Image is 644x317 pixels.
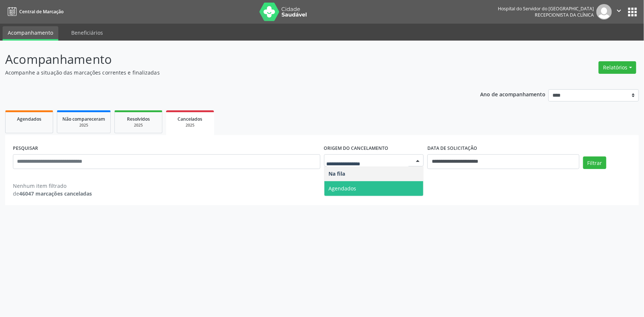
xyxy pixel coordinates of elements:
[3,26,58,41] a: Acompanhamento
[5,69,449,76] p: Acompanhe a situação das marcações correntes e finalizadas
[62,116,105,122] span: Não compareceram
[5,50,449,69] p: Acompanhamento
[171,123,209,128] div: 2025
[127,116,150,122] span: Resolvidos
[583,156,606,169] button: Filtrar
[13,190,92,197] div: de
[612,4,626,20] button: 
[329,170,345,177] span: Na fila
[13,143,38,154] label: PESQUISAR
[13,182,92,190] div: Nenhum item filtrado
[535,12,594,18] span: Recepcionista da clínica
[17,116,41,122] span: Agendados
[5,6,63,18] a: Central de Marcação
[324,143,389,154] label: Origem do cancelamento
[599,61,636,74] button: Relatórios
[19,8,63,15] span: Central de Marcação
[62,123,105,128] div: 2025
[615,7,623,15] i: 
[178,116,203,122] span: Cancelados
[427,143,477,154] label: DATA DE SOLICITAÇÃO
[19,190,92,197] strong: 46047 marcações canceladas
[329,185,357,192] span: Agendados
[66,26,108,39] a: Beneficiários
[498,6,594,12] div: Hospital do Servidor do [GEOGRAPHIC_DATA]
[481,89,546,99] p: Ano de acompanhamento
[120,123,157,128] div: 2025
[626,6,639,18] button: apps
[596,4,612,20] img: img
